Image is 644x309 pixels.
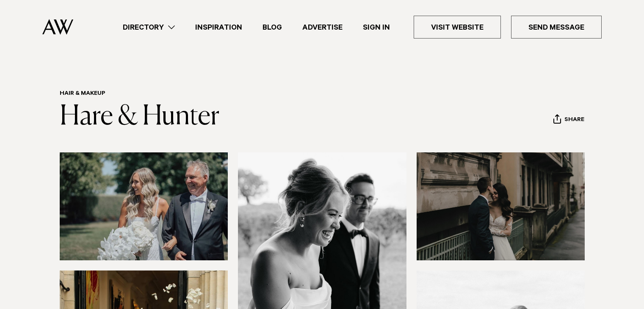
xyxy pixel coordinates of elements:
a: Visit Website [414,16,501,39]
a: Inspiration [185,22,252,33]
img: Auckland Weddings Logo [42,19,73,35]
a: Hare & Hunter [60,103,219,130]
a: Hair & Makeup [60,91,105,97]
a: Blog [252,22,292,33]
a: Directory [113,22,185,33]
a: Advertise [292,22,353,33]
a: Send Message [511,16,602,39]
button: Share [553,114,585,127]
span: Share [564,116,584,124]
a: Sign In [353,22,400,33]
